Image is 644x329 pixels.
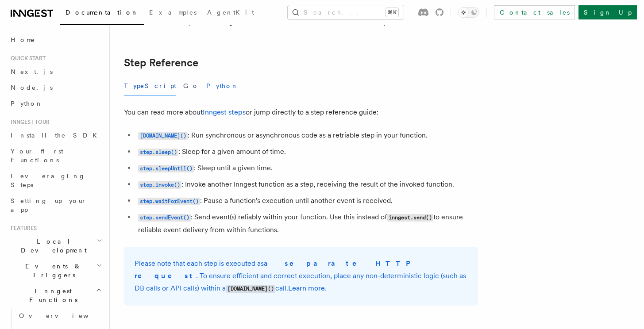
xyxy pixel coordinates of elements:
span: Features [7,225,37,232]
code: [DOMAIN_NAME]() [138,132,188,140]
kbd: ⌘K [386,8,398,17]
li: : Sleep until a given time. [135,162,478,175]
span: Overview [19,312,110,319]
span: Examples [149,9,197,16]
p: Please note that each step is executed as . To ensure efficient and correct execution, place any ... [135,257,467,295]
a: step.invoke() [138,180,181,188]
span: Leveraging Steps [11,172,85,188]
a: Setting up your app [7,193,104,218]
a: Python [7,96,104,111]
a: Install the SDK [7,127,104,143]
a: Leveraging Steps [7,168,104,193]
span: Setting up your app [11,197,87,213]
a: Learn more [288,284,325,292]
code: inngest.send() [387,214,433,222]
a: Documentation [60,3,144,25]
a: Step Reference [124,57,198,69]
span: Node.js [11,84,53,91]
a: AgentKit [202,3,259,24]
li: : Pause a function's execution until another event is received. [135,195,478,207]
a: Sign Up [578,5,637,19]
a: step.sleep() [138,147,178,156]
code: step.sendEvent() [138,214,191,222]
span: Next.js [11,68,53,75]
a: Next.js [7,64,104,80]
span: Install the SDK [11,132,102,139]
a: [DOMAIN_NAME]() [138,131,188,139]
span: Your first Functions [11,148,63,164]
span: Python [11,100,43,107]
code: step.invoke() [138,181,181,189]
a: step.sleepUntil() [138,164,194,172]
span: Home [11,35,35,44]
a: Contact sales [494,5,575,19]
button: Go [183,76,199,96]
li: : Run synchronous or asynchronous code as a retriable step in your function. [135,129,478,142]
span: Inngest tour [7,119,50,126]
button: Python [206,76,239,96]
p: You can read more about or jump directly to a step reference guide: [124,106,478,119]
a: step.sendEvent() [138,213,191,221]
button: Events & Triggers [7,258,104,283]
button: Inngest Functions [7,283,104,308]
a: Your first Functions [7,143,104,168]
span: Local Development [7,237,96,255]
button: Search...⌘K [288,5,404,19]
a: Inngest steps [203,108,246,116]
a: Overview [15,308,104,324]
button: TypeScript [124,76,176,96]
code: step.sleep() [138,149,178,156]
code: step.sleepUntil() [138,165,194,172]
code: [DOMAIN_NAME]() [226,285,275,293]
code: step.waitForEvent() [138,198,200,205]
a: Examples [144,3,202,24]
li: : Send event(s) reliably within your function. Use this instead of to ensure reliable event deliv... [135,211,478,236]
span: Inngest Functions [7,287,96,304]
span: Quick start [7,55,46,62]
a: step.waitForEvent() [138,196,200,205]
span: Documentation [66,9,139,16]
a: Home [7,32,104,48]
strong: a separate HTTP request [135,259,416,280]
button: Local Development [7,233,104,258]
a: Node.js [7,80,104,96]
span: AgentKit [207,9,254,16]
span: Events & Triggers [7,262,96,279]
button: Toggle dark mode [458,7,479,18]
li: : Sleep for a given amount of time. [135,145,478,158]
li: : Invoke another Inngest function as a step, receiving the result of the invoked function. [135,178,478,191]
